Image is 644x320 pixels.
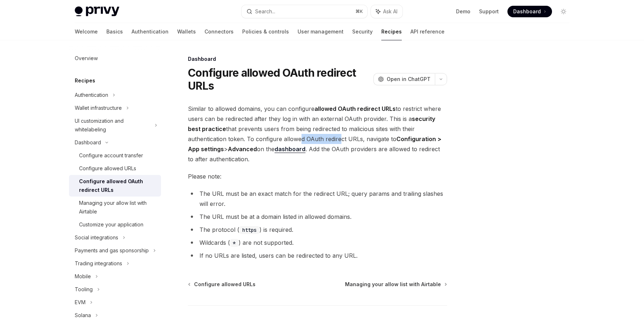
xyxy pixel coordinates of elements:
[558,6,569,17] button: Toggle dark mode
[410,23,445,40] a: API reference
[507,6,552,17] a: Dashboard
[242,23,289,40] a: Policies & controls
[75,298,86,307] div: EVM
[371,5,402,18] button: Ask AI
[75,272,91,281] div: Mobile
[204,23,234,40] a: Connectors
[188,212,447,222] li: The URL must be at a domain listed in allowed domains.
[188,251,447,261] li: If no URLs are listed, users can be redirected to any URL.
[188,189,447,209] li: The URL must be an exact match for the redirect URL; query params and trailing slashes will error.
[75,138,101,147] div: Dashboard
[69,149,161,162] a: Configure account transfer
[177,23,196,40] a: Wallets
[188,55,447,63] div: Dashboard
[132,23,169,40] a: Authentication
[188,225,447,235] li: The protocol ( ) is required.
[387,76,431,83] span: Open in ChatGPT
[239,226,259,234] code: https
[79,164,136,173] div: Configure allowed URLs
[188,66,371,92] h1: Configure allowed OAuth redirect URLs
[75,91,108,99] div: Authentication
[75,246,149,255] div: Payments and gas sponsorship
[314,105,396,112] strong: allowed OAuth redirect URLs
[188,104,447,164] span: Similar to allowed domains, you can configure to restrict where users can be redirected after the...
[75,233,118,242] div: Social integrations
[75,76,95,85] h5: Recipes
[106,23,123,40] a: Basics
[513,8,541,15] span: Dashboard
[75,311,91,320] div: Solana
[79,151,143,160] div: Configure account transfer
[69,197,161,218] a: Managing your allow list with Airtable
[352,23,373,40] a: Security
[345,281,446,288] a: Managing your allow list with Airtable
[75,104,122,112] div: Wallet infrastructure
[75,117,150,134] div: UI customization and whitelabeling
[383,8,397,15] span: Ask AI
[194,281,256,288] span: Configure allowed URLs
[79,220,143,229] div: Customize your application
[188,171,447,181] span: Please note:
[228,145,257,153] strong: Advanced
[381,23,402,40] a: Recipes
[75,259,122,268] div: Trading integrations
[188,238,447,248] li: Wildcards ( ) are not supported.
[75,6,119,17] img: light logo
[373,73,435,85] button: Open in ChatGPT
[275,145,305,153] a: dashboard
[479,8,499,15] a: Support
[345,281,441,288] span: Managing your allow list with Airtable
[69,52,161,65] a: Overview
[69,218,161,231] a: Customize your application
[75,54,98,63] div: Overview
[75,23,98,40] a: Welcome
[79,177,157,194] div: Configure allowed OAuth redirect URLs
[456,8,470,15] a: Demo
[69,162,161,175] a: Configure allowed URLs
[355,9,363,14] span: ⌘ K
[241,5,367,18] button: Search...⌘K
[189,281,256,288] a: Configure allowed URLs
[255,7,275,16] div: Search...
[298,23,344,40] a: User management
[79,199,157,216] div: Managing your allow list with Airtable
[75,285,93,294] div: Tooling
[69,175,161,197] a: Configure allowed OAuth redirect URLs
